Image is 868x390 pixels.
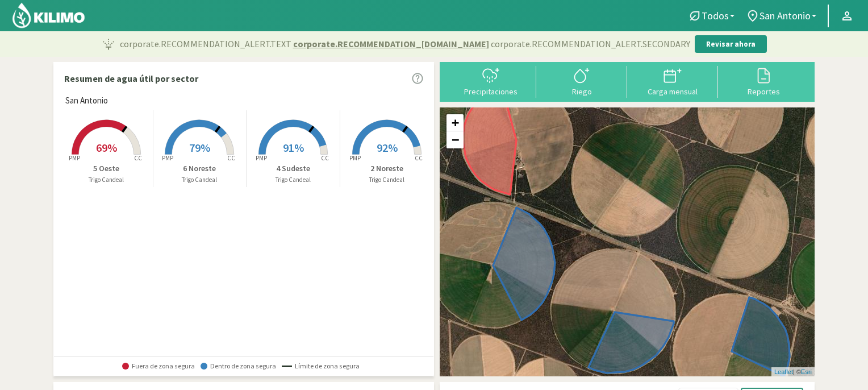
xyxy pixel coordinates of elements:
[446,114,464,131] a: Zoom in
[60,163,153,175] p: 5 Oeste
[340,175,434,185] p: Trigo Candeal
[134,154,142,162] tspan: CC
[695,35,767,53] button: Revisar ahora
[60,175,153,185] p: Trigo Candeal
[201,362,276,370] span: Dentro de zona segura
[120,37,690,51] p: corporate.RECOMMENDATION_ALERT.TEXT
[11,2,86,29] img: Kilimo
[247,163,340,175] p: 4 Sudeste
[449,88,533,96] div: Precipitaciones
[96,140,117,155] span: 69%
[349,154,361,162] tspan: PMP
[69,154,80,162] tspan: PMP
[153,163,247,175] p: 6 Noreste
[283,140,304,155] span: 91%
[491,37,690,51] span: corporate.RECOMMENDATION_ALERT.SECONDARY
[64,72,198,85] p: Resumen de agua útil por sector
[293,37,489,51] span: corporate.RECOMMENDATION_[DOMAIN_NAME]
[377,140,398,155] span: 92%
[631,88,715,96] div: Carga mensual
[122,362,195,370] span: Fuera de zona segura
[65,94,108,107] span: San Antonio
[706,39,756,50] p: Revisar ahora
[721,88,806,96] div: Reportes
[445,66,536,96] button: Precipitaciones
[540,88,624,96] div: Riego
[189,140,210,155] span: 79%
[702,10,729,22] span: Todos
[340,163,434,175] p: 2 Noreste
[228,154,236,162] tspan: CC
[153,175,247,185] p: Trigo Candeal
[162,154,173,162] tspan: PMP
[771,367,815,377] div: | ©
[774,368,793,375] a: Leaflet
[627,66,718,96] button: Carga mensual
[718,66,809,96] button: Reportes
[446,131,464,148] a: Zoom out
[536,66,627,96] button: Riego
[321,154,329,162] tspan: CC
[247,175,340,185] p: Trigo Candeal
[801,368,812,375] a: Esri
[759,10,811,22] span: San Antonio
[282,362,360,370] span: Límite de zona segura
[415,154,423,162] tspan: CC
[256,154,267,162] tspan: PMP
